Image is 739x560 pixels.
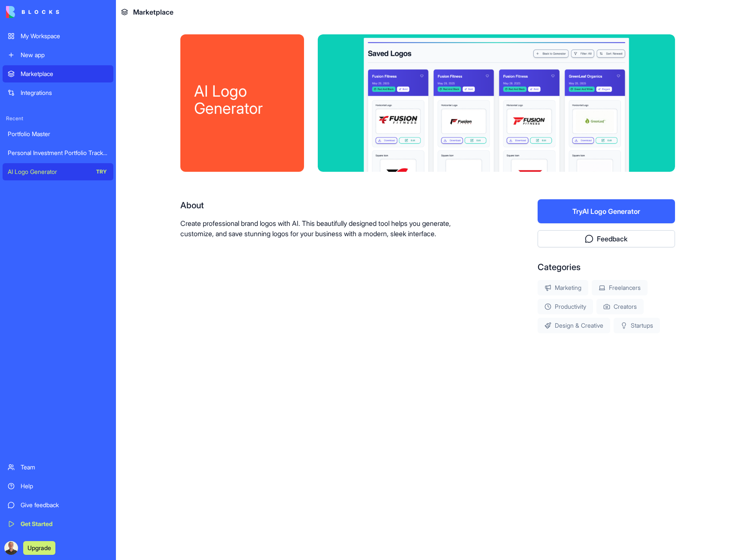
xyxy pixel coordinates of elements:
a: Personal Investment Portfolio Tracker [3,144,113,161]
button: TryAI Logo Generator [538,199,675,223]
div: Marketing [538,280,588,295]
div: Categories [538,261,675,273]
a: Upgrade [23,543,55,552]
span: Marketplace [133,7,173,17]
div: Help [21,482,108,490]
button: Upgrade [23,541,55,555]
div: About [180,199,483,211]
button: Feedback [538,230,675,247]
a: Team [3,459,113,476]
a: Get Started [3,515,113,533]
a: Give feedback [3,496,113,514]
div: Design & Creative [538,318,610,333]
img: logo [6,6,59,18]
div: Personal Investment Portfolio Tracker [8,149,108,157]
a: New app [3,46,113,64]
a: Integrations [3,84,113,101]
a: Help [3,478,113,495]
div: Creators [596,299,644,314]
div: TRY [94,167,108,177]
div: Integrations [21,88,108,97]
a: Marketplace [3,65,113,82]
div: Team [21,463,108,472]
div: Startups [614,318,660,333]
div: Give feedback [21,501,108,509]
div: AI Logo Generator [8,167,88,176]
div: My Workspace [21,32,108,40]
span: Recent [3,115,113,122]
div: Marketplace [21,70,108,78]
div: Get Started [21,520,108,528]
div: Productivity [538,299,593,314]
a: Portfolio Master [3,125,113,143]
div: AI Logo Generator [194,82,290,117]
div: Portfolio Master [8,130,108,138]
a: My Workspace [3,27,113,45]
a: AI Logo GeneratorTRY [3,163,113,180]
img: ACg8ocJyMo2KohWmyG72QaiNVJrGMK6W4O29Y7BF2X2ihY6HNmXsdpKn=s96-c [4,541,18,555]
p: Create professional brand logos with AI. This beautifully designed tool helps you generate, custo... [180,218,483,239]
div: Freelancers [592,280,648,295]
div: New app [21,51,108,59]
